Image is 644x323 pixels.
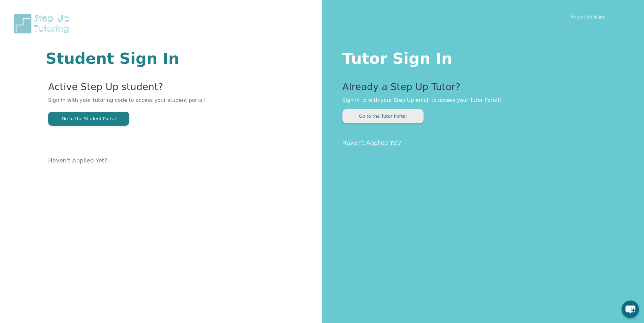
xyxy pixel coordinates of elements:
button: Go to the Student Portal [48,112,129,126]
h1: Student Sign In [46,51,246,66]
a: Haven't Applied Yet? [342,139,402,146]
p: Sign in with your tutoring code to access your student portal! [48,96,246,112]
p: Sign in to with your Step Up email to access your Tutor Portal! [342,96,619,104]
p: Already a Step Up Tutor? [342,81,619,96]
a: Report an Issue [571,13,606,20]
img: Step Up Tutoring horizontal logo [13,13,73,35]
a: Go to the Student Portal [48,115,129,122]
h1: Tutor Sign In [342,48,619,66]
a: Go to the Tutor Portal [342,113,424,119]
p: Active Step Up student? [48,81,246,96]
button: Go to the Tutor Portal [342,109,424,123]
a: Haven't Applied Yet? [48,157,107,164]
button: chat-button [622,300,639,318]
